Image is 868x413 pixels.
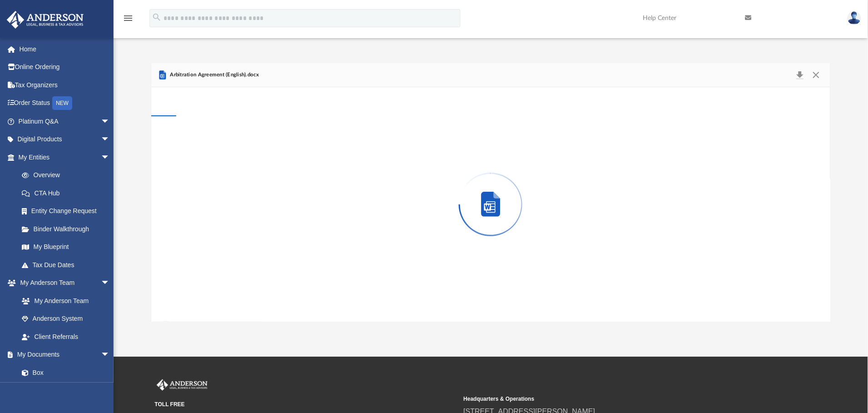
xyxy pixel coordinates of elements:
div: NEW [52,96,72,110]
a: My Anderson Team [13,292,114,310]
a: Home [6,40,124,58]
img: User Pic [848,11,861,25]
a: CTA Hub [13,184,124,202]
a: Box [13,363,114,382]
img: Anderson Advisors Platinum Portal [155,379,209,391]
span: arrow_drop_down [101,346,119,364]
button: Close [808,69,824,81]
a: Platinum Q&Aarrow_drop_down [6,112,124,130]
small: TOLL FREE [155,400,457,408]
a: Digital Productsarrow_drop_down [6,130,124,149]
a: My Documentsarrow_drop_down [6,346,119,364]
i: menu [123,13,134,24]
span: arrow_drop_down [101,148,119,167]
a: Binder Walkthrough [13,220,124,238]
a: Online Ordering [6,58,124,76]
button: Download [792,69,808,81]
i: search [152,12,162,22]
a: Tax Due Dates [13,256,124,274]
a: Entity Change Request [13,202,124,220]
img: Anderson Advisors Platinum Portal [4,11,86,29]
div: Preview [151,63,830,322]
a: Order StatusNEW [6,94,124,113]
a: My Blueprint [13,238,119,256]
a: My Entitiesarrow_drop_down [6,148,124,166]
small: Headquarters & Operations [464,395,766,403]
span: arrow_drop_down [101,130,119,149]
a: Client Referrals [13,328,119,346]
a: Meeting Minutes [13,382,119,400]
span: arrow_drop_down [101,274,119,293]
a: Anderson System [13,310,119,328]
a: Overview [13,166,124,184]
a: menu [123,17,134,24]
a: Tax Organizers [6,76,124,94]
span: Arbitration Agreement (English).docx [168,71,259,79]
span: arrow_drop_down [101,112,119,131]
a: My Anderson Teamarrow_drop_down [6,274,119,292]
